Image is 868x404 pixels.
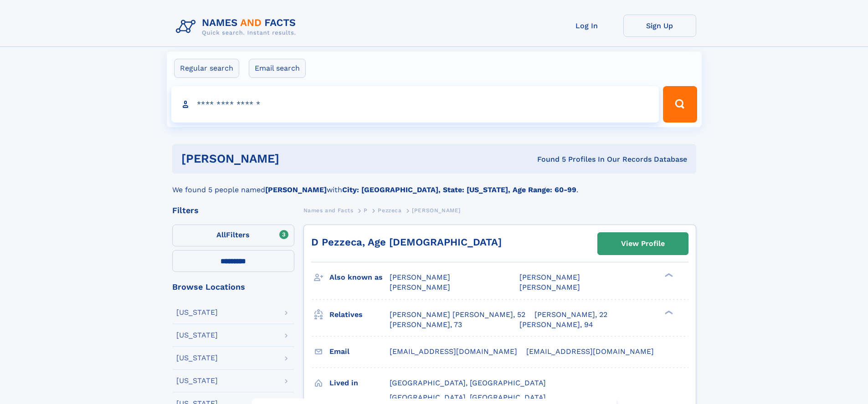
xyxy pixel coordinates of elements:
[663,272,673,278] div: ❯
[408,154,687,164] div: Found 5 Profiles In Our Records Database
[550,15,623,37] a: Log In
[172,283,294,291] div: Browse Locations
[534,310,607,320] a: [PERSON_NAME], 22
[329,375,390,391] h3: Lived in
[623,15,696,37] a: Sign Up
[172,225,294,246] label: Filters
[364,207,368,214] span: P
[390,310,525,320] a: [PERSON_NAME] [PERSON_NAME], 52
[329,307,390,322] h3: Relatives
[174,59,239,78] label: Regular search
[390,378,546,387] span: [GEOGRAPHIC_DATA], [GEOGRAPHIC_DATA]
[378,205,401,216] a: Pezzeca
[390,393,546,402] span: [GEOGRAPHIC_DATA], [GEOGRAPHIC_DATA]
[176,377,218,384] div: [US_STATE]
[663,86,697,123] button: Search Button
[519,283,580,291] span: [PERSON_NAME]
[172,174,696,195] div: We found 5 people named with .
[390,283,450,291] span: [PERSON_NAME]
[171,86,659,123] input: search input
[342,185,576,194] b: City: [GEOGRAPHIC_DATA], State: [US_STATE], Age Range: 60-99
[526,347,654,356] span: [EMAIL_ADDRESS][DOMAIN_NAME]
[390,320,462,330] a: [PERSON_NAME], 73
[378,207,401,214] span: Pezzeca
[329,344,390,359] h3: Email
[390,347,517,356] span: [EMAIL_ADDRESS][DOMAIN_NAME]
[519,273,580,281] span: [PERSON_NAME]
[216,230,226,239] span: All
[598,233,688,255] a: View Profile
[663,309,673,315] div: ❯
[364,205,368,216] a: P
[249,59,306,78] label: Email search
[181,153,408,164] h1: [PERSON_NAME]
[176,309,218,316] div: [US_STATE]
[172,15,303,39] img: Logo Names and Facts
[329,270,390,285] h3: Also known as
[519,320,593,330] a: [PERSON_NAME], 94
[390,273,450,281] span: [PERSON_NAME]
[265,185,327,194] b: [PERSON_NAME]
[311,236,502,248] a: D Pezzeca, Age [DEMOGRAPHIC_DATA]
[412,207,461,214] span: [PERSON_NAME]
[303,205,354,216] a: Names and Facts
[176,354,218,362] div: [US_STATE]
[176,332,218,339] div: [US_STATE]
[621,233,665,254] div: View Profile
[172,206,294,215] div: Filters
